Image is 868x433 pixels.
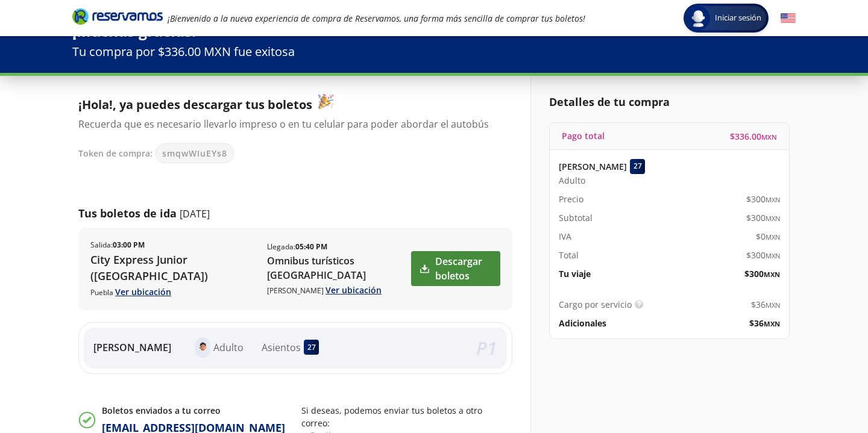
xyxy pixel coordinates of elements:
[549,94,790,110] p: Detalles de tu compra
[93,340,171,355] p: [PERSON_NAME]
[751,298,780,311] span: $ 36
[559,174,585,187] span: Adulto
[78,147,153,160] p: Token de compra:
[559,298,632,311] p: Cargo por servicio
[766,251,780,260] small: MXN
[559,230,571,243] p: IVA
[749,317,780,329] span: $ 36
[90,240,145,251] p: Salida :
[90,285,255,298] p: Puebla
[78,94,500,114] p: ¡Hola!, ya puedes descargar tus boletos
[746,211,780,224] span: $ 300
[113,240,145,250] b: 03:00 PM
[325,284,382,296] a: Ver ubicación
[764,319,780,328] small: MXN
[746,193,780,205] span: $ 300
[766,232,780,241] small: MXN
[304,340,319,355] div: 27
[559,211,593,224] p: Subtotal
[301,404,512,429] p: Si deseas, podemos enviar tus boletos a otro correo:
[744,267,780,280] span: $ 300
[262,340,301,355] p: Asientos
[267,254,410,282] p: Omnibus turísticos [GEOGRAPHIC_DATA]
[766,195,780,204] small: MXN
[476,335,497,360] em: P 1
[267,284,410,296] p: [PERSON_NAME]
[78,205,177,222] p: Tus boletos de ida
[559,160,627,173] p: [PERSON_NAME]
[798,363,856,421] iframe: Messagebird Livechat Widget
[267,241,327,252] p: Llegada :
[180,207,210,221] p: [DATE]
[761,132,777,142] small: MXN
[559,317,606,329] p: Adicionales
[295,241,327,252] b: 05:40 PM
[730,130,777,143] span: $ 336.00
[764,270,780,279] small: MXN
[72,7,163,29] a: Brand Logo
[559,249,579,261] p: Total
[766,301,780,310] small: MXN
[72,43,796,61] p: Tu compra por $336.00 MXN fue exitosa
[630,159,645,174] div: 27
[102,404,285,417] p: Boletos enviados a tu correo
[766,214,780,223] small: MXN
[756,230,780,243] span: $ 0
[559,267,591,280] p: Tu viaje
[562,129,605,142] p: Pago total
[78,117,500,131] p: Recuerda que es necesario llevarlo impreso o en tu celular para poder abordar el autobús
[168,13,585,24] em: ¡Bienvenido a la nueva experiencia de compra de Reservamos, una forma más sencilla de comprar tus...
[746,249,780,261] span: $ 300
[115,286,171,297] a: Ver ubicación
[162,147,227,160] span: smqwWIuEYs8
[72,7,163,25] i: Brand Logo
[781,11,796,26] button: English
[411,251,500,286] a: Descargar boletos
[90,252,255,284] p: City Express Junior ([GEOGRAPHIC_DATA])
[710,12,766,24] span: Iniciar sesión
[213,340,244,355] p: Adulto
[559,193,583,205] p: Precio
